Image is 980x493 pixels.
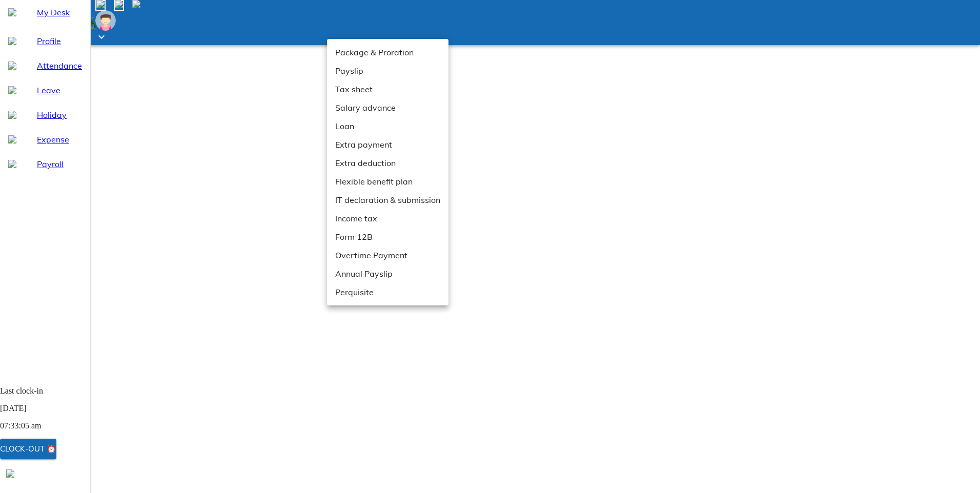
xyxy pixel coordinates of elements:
li: Package & Proration [327,43,448,61]
li: Annual Payslip [327,264,448,283]
li: Extra payment [327,135,448,154]
li: Loan [327,117,448,135]
li: Perquisite [327,283,448,301]
li: Flexible benefit plan [327,172,448,191]
li: IT declaration & submission [327,191,448,209]
li: Payslip [327,61,448,80]
li: Form 12B [327,228,448,246]
li: Salary advance [327,98,448,117]
li: Income tax [327,209,448,228]
li: Extra deduction [327,154,448,172]
li: Overtime Payment [327,246,448,264]
li: Tax sheet [327,80,448,98]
